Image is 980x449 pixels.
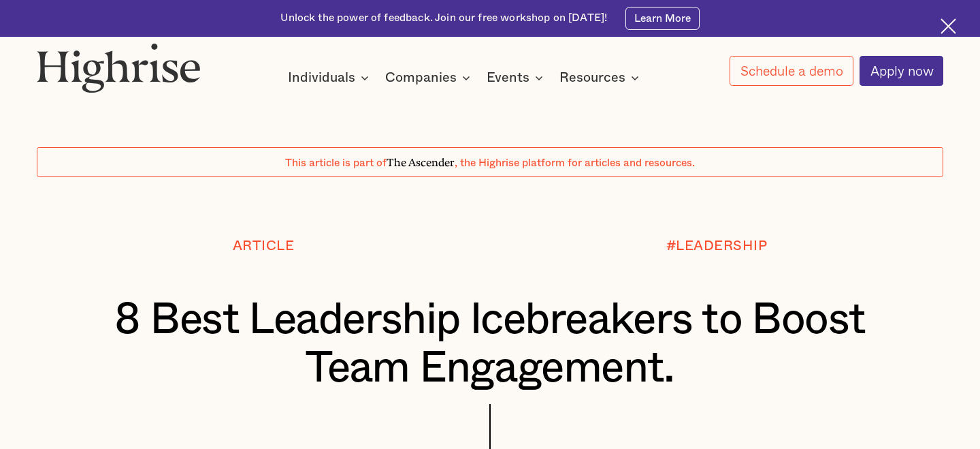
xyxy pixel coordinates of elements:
[559,69,643,86] div: Resources
[487,69,547,86] div: Events
[385,69,474,86] div: Companies
[487,69,529,86] div: Events
[455,157,695,168] span: , the Highrise platform for articles and resources.
[288,69,355,86] div: Individuals
[387,154,455,167] span: The Ascender
[666,238,768,253] div: #LEADERSHIP
[860,56,943,86] a: Apply now
[37,43,201,93] img: Highrise logo
[385,69,457,86] div: Companies
[280,11,607,25] div: Unlock the power of feedback. Join our free workshop on [DATE]!
[941,18,956,34] img: Cross icon
[625,7,699,31] a: Learn More
[559,69,625,86] div: Resources
[74,296,905,392] h1: 8 Best Leadership Icebreakers to Boost Team Engagement.
[730,56,853,86] a: Schedule a demo
[288,69,373,86] div: Individuals
[285,157,387,168] span: This article is part of
[233,238,295,253] div: Article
